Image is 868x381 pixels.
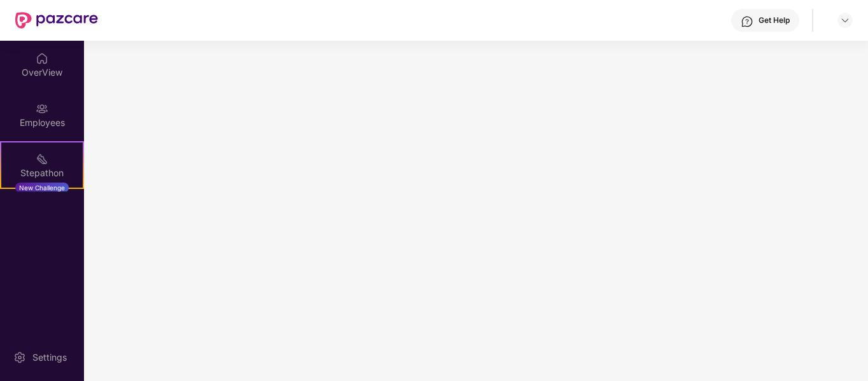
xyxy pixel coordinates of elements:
[759,15,790,25] div: Get Help
[15,12,98,29] img: New Pazcare Logo
[13,351,26,364] img: svg+xml;base64,PHN2ZyBpZD0iU2V0dGluZy0yMHgyMCIgeG1sbnM9Imh0dHA6Ly93d3cudzMub3JnLzIwMDAvc3ZnIiB3aW...
[840,15,850,25] img: svg+xml;base64,PHN2ZyBpZD0iRHJvcGRvd24tMzJ4MzIiIHhtbG5zPSJodHRwOi8vd3d3LnczLm9yZy8yMDAwL3N2ZyIgd2...
[15,183,69,193] div: New Challenge
[741,15,753,28] img: svg+xml;base64,PHN2ZyBpZD0iSGVscC0zMngzMiIgeG1sbnM9Imh0dHA6Ly93d3cudzMub3JnLzIwMDAvc3ZnIiB3aWR0aD...
[29,351,71,364] div: Settings
[36,153,48,165] img: svg+xml;base64,PHN2ZyB4bWxucz0iaHR0cDovL3d3dy53My5vcmcvMjAwMC9zdmciIHdpZHRoPSIyMSIgaGVpZ2h0PSIyMC...
[36,52,48,65] img: svg+xml;base64,PHN2ZyBpZD0iSG9tZSIgeG1sbnM9Imh0dHA6Ly93d3cudzMub3JnLzIwMDAvc3ZnIiB3aWR0aD0iMjAiIG...
[1,167,83,179] div: Stepathon
[36,102,48,115] img: svg+xml;base64,PHN2ZyBpZD0iRW1wbG95ZWVzIiB4bWxucz0iaHR0cDovL3d3dy53My5vcmcvMjAwMC9zdmciIHdpZHRoPS...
